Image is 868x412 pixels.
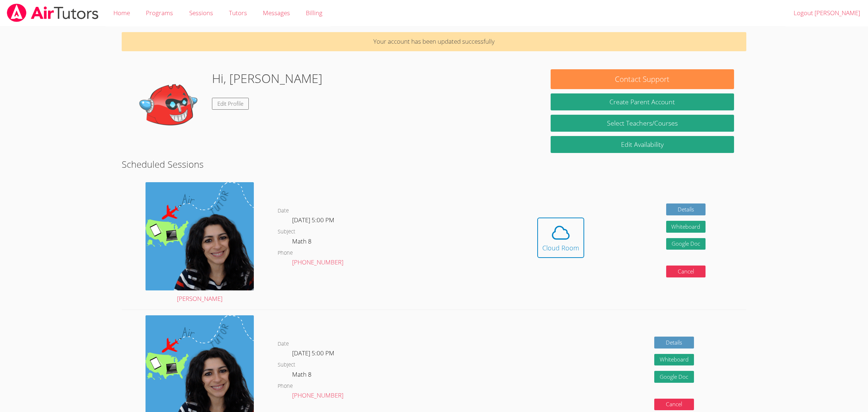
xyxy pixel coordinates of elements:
[551,69,734,89] button: Contact Support
[666,203,706,215] a: Details
[551,115,734,132] a: Select Teachers/Courses
[654,399,694,411] button: Cancel
[666,266,706,277] button: Cancel
[263,9,290,17] span: Messages
[278,249,293,258] dt: Phone
[666,221,706,233] button: Whiteboard
[146,182,254,290] img: air%20tutor%20avatar.png
[278,339,289,349] dt: Date
[551,136,734,153] a: Edit Availability
[542,243,579,253] div: Cloud Room
[551,93,734,110] button: Create Parent Account
[537,218,584,258] button: Cloud Room
[212,69,322,88] h1: Hi, [PERSON_NAME]
[666,238,706,250] a: Google Doc
[278,227,295,236] dt: Subject
[292,369,313,382] dd: Math 8
[122,157,747,171] h2: Scheduled Sessions
[134,69,206,141] img: default.png
[122,32,747,51] p: Your account has been updated successfully
[212,98,249,110] a: Edit Profile
[292,216,334,224] span: [DATE] 5:00 PM
[654,354,694,366] button: Whiteboard
[278,360,295,369] dt: Subject
[278,206,289,215] dt: Date
[6,4,99,22] img: airtutors_banner-c4298cdbf04f3fff15de1276eac7730deb9818008684d7c2e4769d2f7ddbe033.png
[292,236,313,249] dd: Math 8
[278,382,293,391] dt: Phone
[146,182,254,304] a: [PERSON_NAME]
[654,371,694,383] a: Google Doc
[292,258,343,266] a: [PHONE_NUMBER]
[292,349,334,357] span: [DATE] 5:00 PM
[654,337,694,349] a: Details
[292,391,343,399] a: [PHONE_NUMBER]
